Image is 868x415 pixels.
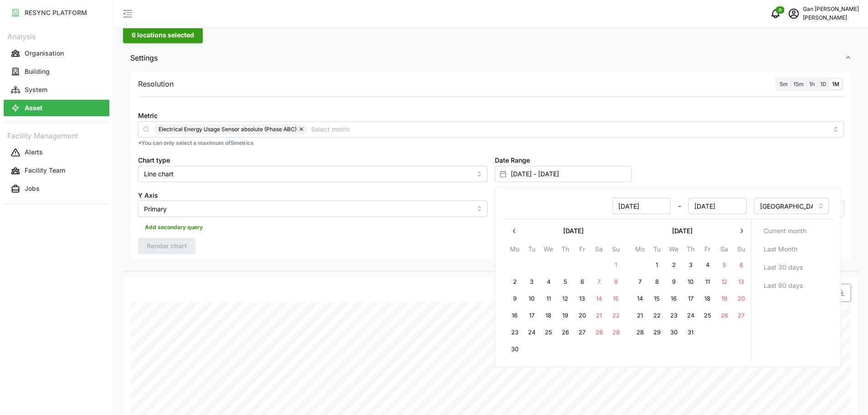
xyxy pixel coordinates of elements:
th: Th [682,244,699,257]
input: Select chart type [138,166,488,182]
span: 1M [832,81,839,87]
button: Organisation [4,45,109,61]
button: 26 July 2025 [716,307,732,324]
button: Last 30 days [755,259,830,276]
th: We [665,244,682,257]
a: RESYNC PLATFORM [4,4,109,22]
p: RESYNC PLATFORM [25,8,87,17]
div: - [507,198,747,214]
th: Sa [591,244,607,257]
button: Settings [123,47,859,69]
button: 16 June 2025 [506,307,523,324]
button: 25 July 2025 [699,307,715,324]
p: Gan [PERSON_NAME] [803,5,859,14]
p: Facility Team [25,166,65,175]
p: Resolution [138,78,174,90]
button: 2 July 2025 [665,257,682,273]
span: Last 90 days [763,278,802,293]
button: 18 June 2025 [540,307,556,324]
button: 2 June 2025 [506,274,523,290]
p: Alerts [25,148,43,157]
span: 1h [809,81,815,87]
input: Select Y axis [138,200,488,217]
button: schedule [785,5,803,23]
a: Building [4,62,109,81]
button: 31 July 2025 [682,324,699,341]
button: 30 June 2025 [506,341,523,358]
button: 3 July 2025 [682,257,699,273]
button: 1 July 2025 [648,257,665,273]
button: 22 June 2025 [607,307,624,324]
button: 29 June 2025 [607,324,624,341]
div: Select date range [495,187,841,368]
button: 15 July 2025 [648,291,665,307]
button: 20 June 2025 [574,307,590,324]
button: 11 June 2025 [540,291,556,307]
div: Settings [123,69,859,272]
button: 10 June 2025 [523,291,539,307]
th: Su [607,244,624,257]
button: 11 July 2025 [699,274,715,290]
button: Add secondary query [138,220,210,234]
label: Date Range [495,155,530,165]
button: 4 June 2025 [540,274,556,290]
a: System [4,81,109,99]
input: Select metric [311,124,828,134]
button: 6 June 2025 [574,274,590,290]
p: System [25,85,47,94]
button: Last 90 days [755,277,830,294]
button: System [4,82,109,98]
button: 28 July 2025 [632,324,648,341]
a: Jobs [4,180,109,198]
button: Asset [4,100,109,116]
label: Chart type [138,155,170,165]
th: We [540,244,557,257]
span: Current month [763,223,806,239]
a: Alerts [4,143,109,162]
span: 0 [779,7,781,13]
button: 15 June 2025 [607,291,624,307]
span: 6 locations selected [132,27,194,43]
span: Last 30 days [763,260,802,275]
button: 24 June 2025 [523,324,539,341]
span: Electrical Energy Usage Sensor absolute (Phase ABC) [159,124,297,134]
a: Facility Team [4,162,109,180]
p: *You can only select a maximum of 5 metrics [138,139,844,147]
button: 28 June 2025 [591,324,607,341]
span: 1D [820,81,827,87]
button: 8 July 2025 [648,274,665,290]
button: 16 July 2025 [665,291,682,307]
button: Current month [755,223,830,239]
label: Metric [138,111,158,121]
button: 4 July 2025 [699,257,715,273]
button: 21 July 2025 [632,307,648,324]
button: Facility Team [4,163,109,179]
button: 27 July 2025 [733,307,749,324]
button: 8 June 2025 [607,274,624,290]
button: RESYNC PLATFORM [4,5,109,21]
th: Tu [523,244,540,257]
button: [DATE] [632,223,733,239]
p: Asset [25,103,42,113]
button: 9 July 2025 [665,274,682,290]
button: 6 July 2025 [733,257,749,273]
button: 19 June 2025 [557,307,573,324]
button: 19 July 2025 [716,291,732,307]
button: 5 June 2025 [557,274,573,290]
th: Sa [716,244,733,257]
button: 18 July 2025 [699,291,715,307]
span: Add secondary query [145,221,203,234]
button: 24 July 2025 [682,307,699,324]
button: 29 July 2025 [648,324,665,341]
button: 25 June 2025 [540,324,556,341]
button: 7 July 2025 [632,274,648,290]
button: 14 June 2025 [591,291,607,307]
button: 17 July 2025 [682,291,699,307]
button: 12 June 2025 [557,291,573,307]
button: 20 July 2025 [733,291,749,307]
span: Render chart [147,238,187,254]
button: 1 June 2025 [607,257,624,273]
span: Settings [130,47,845,69]
button: 26 June 2025 [557,324,573,341]
th: Su [733,244,750,257]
